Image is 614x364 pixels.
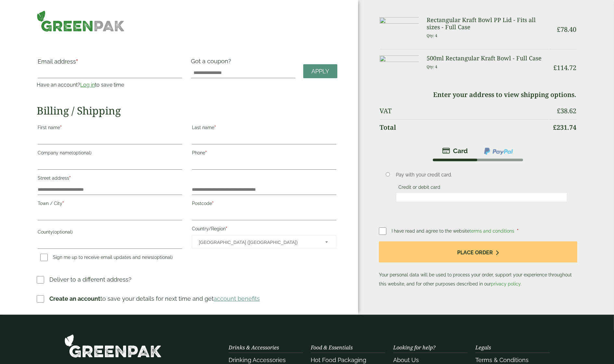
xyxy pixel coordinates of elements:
label: Town / City [38,199,182,210]
span: (optional) [72,150,92,155]
label: First name [38,123,182,134]
abbr: required [214,125,216,130]
span: Apply [311,68,329,75]
p: Deliver to a different address? [49,275,132,284]
abbr: required [517,228,519,234]
label: Email address [38,59,182,68]
iframe: Secure payment input frame [398,194,565,200]
abbr: required [60,125,62,130]
a: Log in [80,82,95,88]
span: £ [554,63,557,72]
label: Last name [192,123,336,134]
a: About Us [393,357,419,363]
abbr: required [62,201,64,206]
label: County [38,227,182,238]
h2: Billing / Shipping [37,104,337,117]
span: £ [557,25,561,34]
a: terms and conditions [470,228,514,234]
label: Country/Region [192,224,336,235]
a: account benefits [214,295,260,302]
bdi: 231.74 [553,123,577,132]
bdi: 38.62 [557,106,577,115]
bdi: 114.72 [554,63,577,72]
label: Credit or debit card [396,185,443,192]
abbr: required [205,150,207,155]
a: privacy policy [491,281,520,286]
a: Drinking Accessories [229,357,286,363]
button: Place order [379,241,577,262]
a: Terms & Conditions [475,357,529,363]
small: Qty: 4 [427,33,437,38]
span: I have read and agree to the website [392,228,516,234]
span: United Kingdom (UK) [199,236,317,249]
h3: Rectangular Kraft Bowl PP Lid - Fits all sizes - Full Case [427,17,548,30]
img: GreenPak Supplies [64,334,162,358]
abbr: required [76,58,78,65]
abbr: required [212,201,214,206]
label: Phone [192,148,336,159]
img: stripe.png [442,147,468,155]
span: (optional) [153,255,173,260]
label: Company name [38,148,182,159]
label: Sign me up to receive email updates and news [38,255,175,262]
input: Sign me up to receive email updates and news(optional) [40,254,48,261]
small: Qty: 4 [427,64,437,69]
p: Your personal data will be used to process your order, support your experience throughout this we... [379,241,577,288]
label: Street address [38,174,182,185]
a: Apply [303,64,337,78]
img: GreenPak Supplies [37,10,124,32]
span: (optional) [53,229,73,235]
th: VAT [380,103,548,119]
td: Enter your address to view shipping options. [380,87,576,103]
span: Country/Region [192,235,336,249]
abbr: required [226,226,227,231]
span: £ [557,106,561,115]
h3: 500ml Rectangular Kraft Bowl - Full Case [427,55,548,62]
p: Have an account? to save time [37,81,183,89]
strong: Create an account [49,295,100,302]
img: ppcp-gateway.png [483,147,514,155]
label: Got a coupon? [191,58,234,68]
th: Total [380,119,548,135]
label: Postcode [192,199,336,210]
p: Pay with your credit card. [396,171,567,178]
p: to save your details for next time and get [49,294,260,303]
a: Hot Food Packaging [311,357,366,363]
span: £ [553,123,557,132]
bdi: 78.40 [557,25,577,34]
abbr: required [69,176,71,181]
